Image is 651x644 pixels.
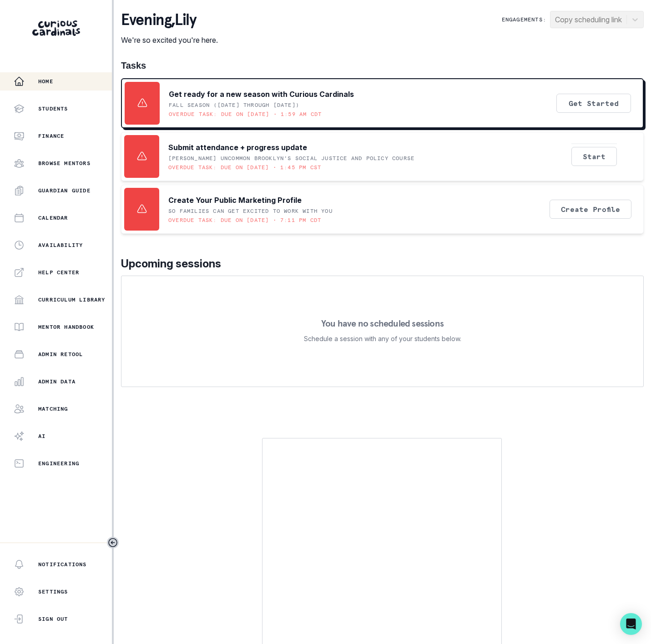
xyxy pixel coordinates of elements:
p: Settings [38,588,68,595]
p: Get ready for a new season with Curious Cardinals [169,89,354,100]
p: Overdue task: Due on [DATE] • 1:45 PM CST [168,164,321,171]
p: Mentor Handbook [38,323,94,331]
p: Upcoming sessions [121,256,644,272]
p: You have no scheduled sessions [321,319,444,328]
p: Notifications [38,561,87,568]
p: Curriculum Library [38,296,106,303]
p: Engineering [38,460,79,467]
p: Finance [38,132,64,140]
p: Home [38,78,53,85]
p: Help Center [38,269,79,276]
h1: Tasks [121,60,644,71]
button: Toggle sidebar [107,537,119,548]
p: Calendar [38,214,68,221]
p: We're so excited you're here. [121,35,218,45]
p: Admin Retool [38,351,83,358]
p: Guardian Guide [38,187,91,194]
p: Overdue task: Due on [DATE] • 7:11 PM CDT [168,216,321,224]
p: Submit attendance + progress update [168,142,307,153]
p: [PERSON_NAME] UNCOMMON Brooklyn's Social Justice and Policy Course [168,155,414,162]
button: Get Started [556,94,631,113]
img: Curious Cardinals Logo [32,20,80,36]
p: Fall Season ([DATE] through [DATE]) [169,101,299,109]
div: Open Intercom Messenger [620,613,642,635]
p: Matching [38,405,68,413]
button: Start [571,147,617,166]
p: Browse Mentors [38,160,91,167]
p: evening , Lily [121,11,218,29]
p: Sign Out [38,615,68,623]
p: Availability [38,241,83,249]
p: Admin Data [38,378,76,385]
p: Students [38,105,68,112]
p: Overdue task: Due on [DATE] • 1:59 AM CDT [169,111,322,118]
p: SO FAMILIES CAN GET EXCITED TO WORK WITH YOU [168,207,333,215]
p: Create Your Public Marketing Profile [168,195,302,206]
p: AI [38,433,45,440]
p: Engagements: [502,16,546,23]
button: Create Profile [550,200,631,219]
p: Schedule a session with any of your students below. [304,333,461,344]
